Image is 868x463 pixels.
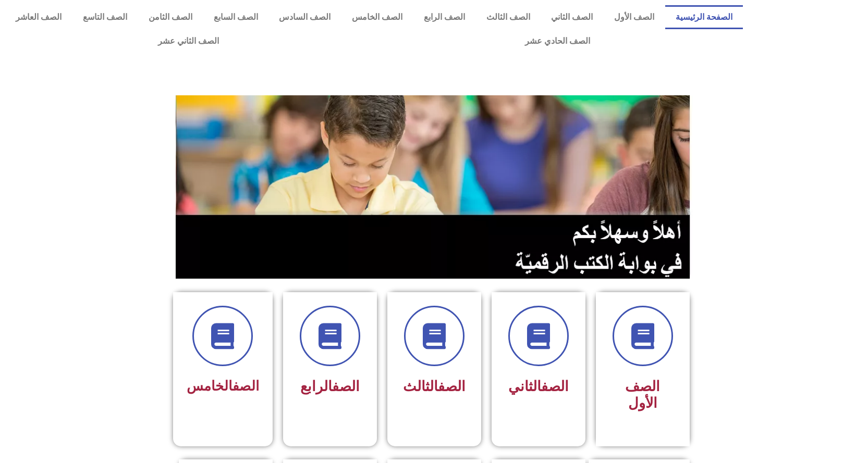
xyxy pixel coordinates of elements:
[300,378,360,395] span: الرابع
[341,5,413,29] a: الصف الخامس
[372,29,743,53] a: الصف الحادي عشر
[625,378,660,411] span: الصف الأول
[403,378,466,395] span: الثالث
[665,5,743,29] a: الصفحة الرئيسية
[138,5,203,29] a: الصف الثامن
[604,5,665,29] a: الصف الأول
[438,378,466,395] a: الصف
[5,29,372,53] a: الصف الثاني عشر
[413,5,476,29] a: الصف الرابع
[475,5,541,29] a: الصف الثالث
[268,5,341,29] a: الصف السادس
[508,378,569,395] span: الثاني
[5,5,72,29] a: الصف العاشر
[72,5,138,29] a: الصف التاسع
[187,378,259,394] span: الخامس
[203,5,268,29] a: الصف السابع
[541,5,604,29] a: الصف الثاني
[233,378,259,394] a: الصف
[541,378,569,395] a: الصف
[332,378,360,395] a: الصف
